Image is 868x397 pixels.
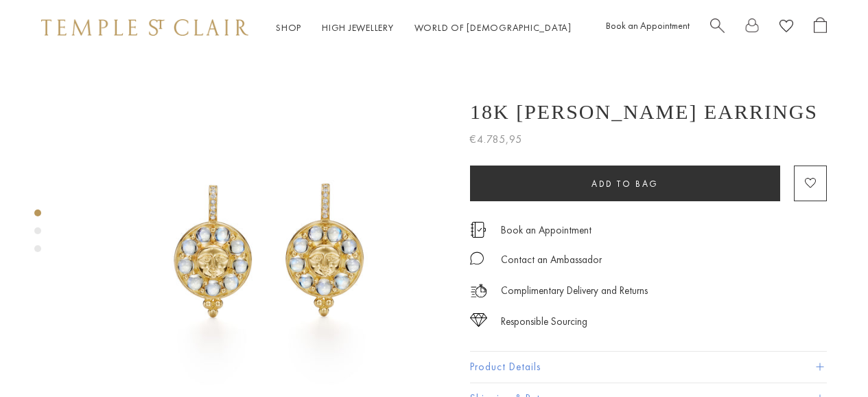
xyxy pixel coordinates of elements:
img: MessageIcon-01_2.svg [470,251,484,265]
div: Product gallery navigation [34,206,41,263]
img: Temple St. Clair [41,19,248,36]
button: Product Details [470,352,827,383]
a: Book an Appointment [501,223,591,238]
span: Add to bag [591,178,659,190]
span: €4.785,95 [470,131,522,148]
nav: Main navigation [276,19,572,36]
a: World of [DEMOGRAPHIC_DATA]World of [DEMOGRAPHIC_DATA] [414,21,572,34]
img: icon_appointment.svg [470,222,486,238]
button: Add to bag [470,166,780,201]
div: Responsible Sourcing [501,313,587,330]
a: Book an Appointment [606,19,690,32]
a: Search [710,17,725,38]
div: Contact an Ambassador [501,251,602,269]
a: Open Shopping Bag [814,17,827,38]
a: High JewelleryHigh Jewellery [322,21,394,34]
img: icon_sourcing.svg [470,313,487,327]
h1: 18K [PERSON_NAME] Earrings [470,100,818,124]
img: icon_delivery.svg [470,282,487,299]
a: View Wishlist [779,17,793,38]
a: ShopShop [276,21,301,34]
p: Complimentary Delivery and Returns [501,282,648,299]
